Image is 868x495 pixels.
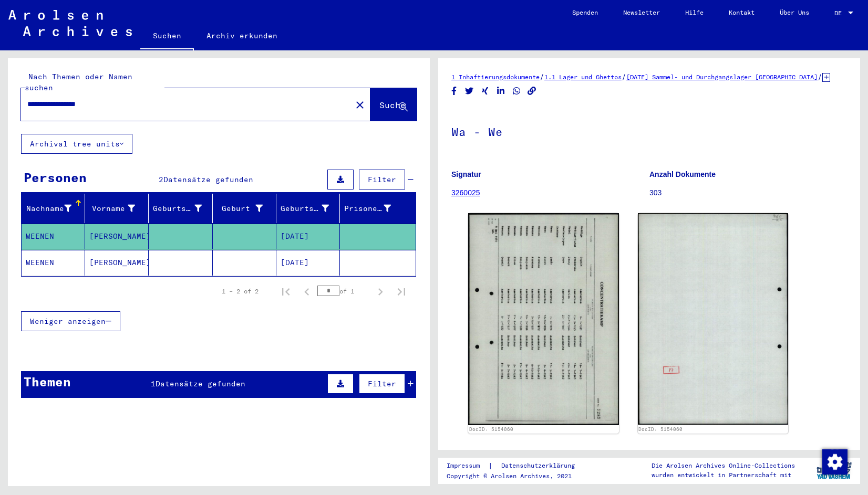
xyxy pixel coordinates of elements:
[151,379,156,388] span: 1
[8,10,132,36] img: Arolsen_neg.svg
[296,281,317,302] button: Previous page
[340,194,416,223] mat-header-cell: Prisoner #
[359,170,405,189] button: Filter
[156,379,245,388] span: Datensätze gefunden
[447,460,488,471] a: Impressum
[275,281,296,302] button: First page
[368,379,396,388] span: Filter
[626,73,818,81] a: [DATE] Sammel- und Durchgangslager [GEOGRAPHIC_DATA]
[818,72,822,81] span: /
[540,72,544,81] span: /
[368,175,396,184] span: Filter
[649,170,716,178] b: Anzahl Dokumente
[85,194,149,223] mat-header-cell: Vorname
[451,73,540,81] a: 1 Inhaftierungsdokumente
[370,88,417,121] button: Suche
[391,281,412,302] button: Last page
[349,94,370,115] button: Clear
[22,250,85,276] mat-cell: WEENEN
[822,449,848,475] img: Zustimmung ändern
[834,9,846,17] span: DE
[26,203,71,214] div: Nachname
[163,175,253,184] span: Datensätze gefunden
[149,194,212,223] mat-header-cell: Geburtsname
[447,460,587,471] div: |
[24,372,71,391] div: Themen
[281,203,329,214] div: Geburtsdatum
[359,374,405,394] button: Filter
[30,317,106,326] span: Weniger anzeigen
[21,311,120,331] button: Weniger anzeigen
[153,203,201,214] div: Geburtsname
[222,287,259,296] div: 1 – 2 of 2
[217,200,276,217] div: Geburt‏
[281,200,342,217] div: Geburtsdatum
[85,224,149,249] mat-cell: [PERSON_NAME]
[544,73,622,81] a: 1.1 Lager und Ghettos
[447,471,587,481] p: Copyright © Arolsen Archives, 2021
[89,200,148,217] div: Vorname
[451,108,847,154] h1: Wa - We
[638,213,789,424] img: 002.jpg
[140,23,194,50] a: Suchen
[344,200,404,217] div: Prisoner #
[26,200,85,217] div: Nachname
[153,200,214,217] div: Geburtsname
[649,187,847,198] p: 303
[370,281,391,302] button: Next page
[511,85,522,98] button: Share on WhatsApp
[464,85,475,98] button: Share on Twitter
[217,203,263,214] div: Geburt‏
[22,224,85,249] mat-cell: WEENEN
[276,250,340,276] mat-cell: [DATE]
[814,457,854,483] img: yv_logo.png
[469,426,513,432] a: DocID: 5154060
[25,72,132,92] mat-label: Nach Themen oder Namen suchen
[159,175,163,184] span: 2
[276,194,340,223] mat-header-cell: Geburtsdatum
[451,188,480,197] a: 3260025
[317,286,370,296] div: of 1
[24,168,87,187] div: Personen
[354,99,366,111] mat-icon: close
[22,194,85,223] mat-header-cell: Nachname
[638,426,683,432] a: DocID: 5154060
[652,461,795,470] p: Die Arolsen Archives Online-Collections
[652,470,795,480] p: wurden entwickelt in Partnerschaft mit
[451,170,481,178] b: Signatur
[526,85,538,98] button: Copy link
[89,203,135,214] div: Vorname
[21,134,132,154] button: Archival tree units
[468,213,619,425] img: 001.jpg
[213,194,276,223] mat-header-cell: Geburt‏
[495,85,507,98] button: Share on LinkedIn
[622,72,626,81] span: /
[276,224,340,249] mat-cell: [DATE]
[379,100,406,110] span: Suche
[493,460,587,471] a: Datenschutzerklärung
[344,203,391,214] div: Prisoner #
[194,23,290,48] a: Archiv erkunden
[85,250,149,276] mat-cell: [PERSON_NAME]
[480,85,491,98] button: Share on Xing
[449,85,460,98] button: Share on Facebook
